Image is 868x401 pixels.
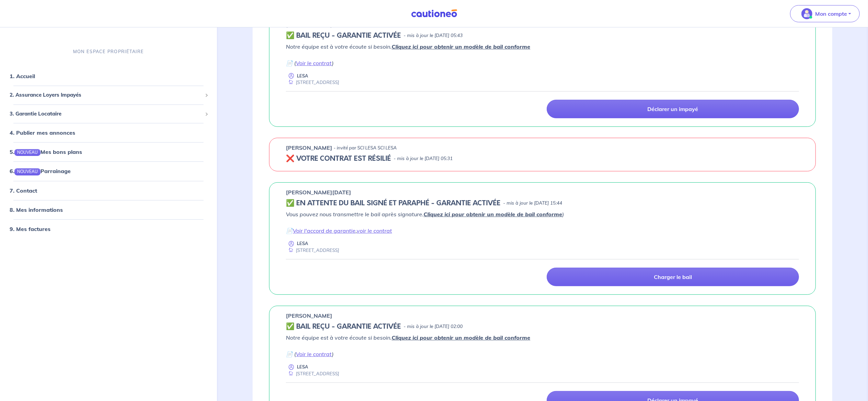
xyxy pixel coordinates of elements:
[408,9,460,18] img: Cautioneo
[286,144,332,152] p: [PERSON_NAME]
[286,227,392,234] em: 📄 ,
[296,60,332,66] a: Voir le contrat
[404,32,463,39] p: - mis à jour le [DATE] 05:43
[3,222,214,236] div: 9. Mes factures
[286,334,530,341] em: Notre équipe est à votre écoute si besoin.
[647,106,698,112] p: Déclarer un impayé
[3,164,214,178] div: 6.NOUVEAUParrainage
[296,351,332,357] a: Voir le contrat
[286,323,401,331] h5: ✅ BAIL REÇU - GARANTIE ACTIVÉE
[547,100,799,118] a: Déclarer un impayé
[392,43,530,50] a: Cliquez ici pour obtenir un modèle de bail conforme
[10,91,202,99] span: 2. Assurance Loyers Impayés
[286,60,334,66] em: 📄 ( )
[790,5,860,22] button: illu_account_valid_menu.svgMon compte
[10,206,63,213] a: 8. Mes informations
[297,364,308,370] p: LESA
[392,334,530,341] a: Cliquez ici pour obtenir un modèle de bail conforme
[286,247,339,254] div: [STREET_ADDRESS]
[286,79,339,86] div: [STREET_ADDRESS]
[815,10,847,18] p: Mon compte
[3,203,214,217] div: 8. Mes informations
[404,323,463,330] p: - mis à jour le [DATE] 02:00
[286,43,530,50] em: Notre équipe est à votre écoute si besoin.
[503,200,562,207] p: - mis à jour le [DATE] 15:44
[286,32,799,40] div: state: CONTRACT-VALIDATED, Context: IN-LANDLORD,IS-GL-CAUTION-IN-LANDLORD
[801,8,812,19] img: illu_account_valid_menu.svg
[3,184,214,197] div: 7. Contact
[547,268,799,286] a: Charger le bail
[297,73,308,79] p: LESA
[73,48,144,55] p: MON ESPACE PROPRIÉTAIRE
[286,312,332,320] p: [PERSON_NAME]
[293,227,356,234] a: Voir l'accord de garantie
[10,187,37,194] a: 7. Contact
[286,351,334,357] em: 📄 ( )
[297,240,308,247] p: LESA
[10,73,35,80] a: 1. Accueil
[3,145,214,159] div: 5.NOUVEAUMes bons plans
[10,148,82,155] a: 5.NOUVEAUMes bons plans
[286,199,500,207] h5: ✅️️️ EN ATTENTE DU BAIL SIGNÉ ET PARAPHÉ - GARANTIE ACTIVÉE
[3,107,214,121] div: 3. Garantie Locataire
[286,323,799,331] div: state: CONTRACT-VALIDATED, Context: IN-LANDLORD,IS-GL-CAUTION-IN-LANDLORD
[286,211,564,218] em: Vous pouvez nous transmettre le bail après signature. )
[10,168,71,174] a: 6.NOUVEAUParrainage
[286,155,391,163] h5: ❌ VOTRE CONTRAT EST RÉSILIÉ
[286,188,351,196] p: [PERSON_NAME][DATE]
[654,274,692,280] p: Charger le bail
[10,226,50,232] a: 9. Mes factures
[3,126,214,139] div: 4. Publier mes annonces
[3,69,214,83] div: 1. Accueil
[334,145,397,151] p: - invité par SCI LESA SCI LESA
[286,32,401,40] h5: ✅ BAIL REÇU - GARANTIE ACTIVÉE
[3,88,214,102] div: 2. Assurance Loyers Impayés
[286,155,799,163] div: state: REVOKED, Context: NOT-LESSOR,IN-LANDLORD
[286,199,799,207] div: state: CONTRACT-SIGNED, Context: IN-LANDLORD,IS-GL-CAUTION-IN-LANDLORD
[357,227,392,234] a: voir le contrat
[394,155,453,162] p: - mis à jour le [DATE] 05:31
[10,129,75,136] a: 4. Publier mes annonces
[424,211,562,218] a: Cliquez ici pour obtenir un modèle de bail conforme
[10,110,202,118] span: 3. Garantie Locataire
[286,370,339,377] div: [STREET_ADDRESS]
